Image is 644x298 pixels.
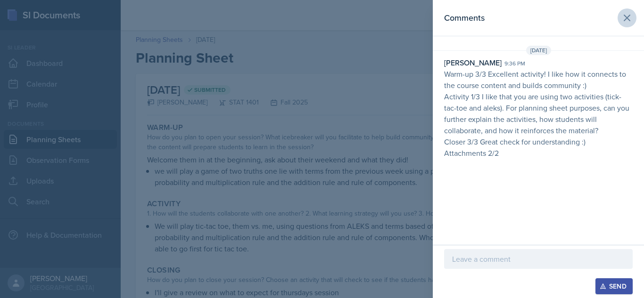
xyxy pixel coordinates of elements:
[602,282,627,290] div: Send
[444,68,633,91] p: Warm-up 3/3 Excellent activity! I like how it connects to the course content and builds community :)
[504,59,525,68] div: 9:36 pm
[444,11,485,24] h2: Comments
[526,46,551,55] span: [DATE]
[595,278,633,294] button: Send
[444,91,633,136] p: Activity 1/3 I like that you are using two activities (tick-tac-toe and aleks). For planning shee...
[444,57,502,68] div: [PERSON_NAME]
[444,147,633,159] p: Attachments 2/2
[444,136,633,147] p: Closer 3/3 Great check for understanding :)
